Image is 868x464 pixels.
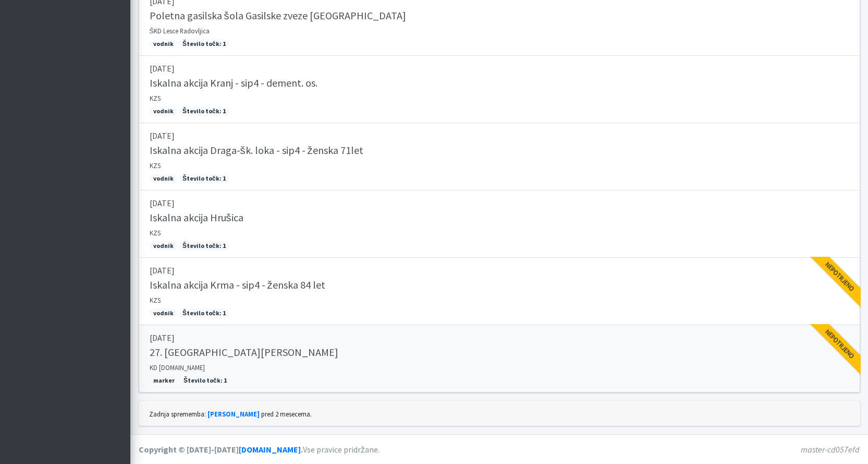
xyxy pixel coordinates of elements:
a: [DATE] Iskalna akcija Kranj - sip4 - dement. os. KZS vodnik Število točk: 1 [139,56,860,123]
p: [DATE] [150,331,849,344]
em: master-cd057efd [801,444,860,455]
small: ŠKD Lesce Radovljica [150,27,210,35]
h5: 27. [GEOGRAPHIC_DATA][PERSON_NAME] [150,346,338,359]
span: vodnik [150,39,177,49]
h5: Iskalna akcija Kranj - sip4 - dement. os. [150,77,317,89]
span: Število točk: 1 [179,308,229,318]
a: [DOMAIN_NAME] [239,444,301,455]
a: [DATE] 27. [GEOGRAPHIC_DATA][PERSON_NAME] KD [DOMAIN_NAME] marker Število točk: 1 Nepotrjeno [139,325,860,392]
a: [DATE] Iskalna akcija Hrušica KZS vodnik Število točk: 1 [139,191,860,258]
a: [PERSON_NAME] [207,410,260,418]
span: Število točk: 1 [180,376,230,385]
small: KD [DOMAIN_NAME] [150,363,205,372]
p: [DATE] [150,264,849,277]
h5: Iskalna akcija Draga-šk. loka - sip4 - ženska 71let [150,144,363,157]
p: [DATE] [150,129,849,142]
p: [DATE] [150,62,849,75]
small: KZS [150,94,161,102]
small: KZS [150,161,161,170]
small: KZS [150,296,161,304]
span: vodnik [150,174,177,183]
span: Število točk: 1 [179,241,229,251]
h5: Iskalna akcija Hrušica [150,211,243,224]
p: [DATE] [150,197,849,209]
a: [DATE] Iskalna akcija Draga-šk. loka - sip4 - ženska 71let KZS vodnik Število točk: 1 [139,123,860,191]
span: vodnik [150,308,177,318]
small: KZS [150,229,161,237]
strong: Copyright © [DATE]-[DATE] . [139,444,303,455]
footer: Vse pravice pridržane. [130,434,868,464]
span: Število točk: 1 [179,39,229,49]
a: [DATE] Iskalna akcija Krma - sip4 - ženska 84 let KZS vodnik Število točk: 1 Nepotrjeno [139,258,860,325]
h5: Iskalna akcija Krma - sip4 - ženska 84 let [150,279,325,291]
h5: Poletna gasilska šola Gasilske zveze [GEOGRAPHIC_DATA] [150,9,406,22]
span: vodnik [150,241,177,251]
span: marker [150,376,178,385]
span: vodnik [150,106,177,116]
span: Število točk: 1 [179,106,229,116]
span: Število točk: 1 [179,174,229,183]
small: Zadnja sprememba: pred 2 mesecema. [149,410,312,418]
